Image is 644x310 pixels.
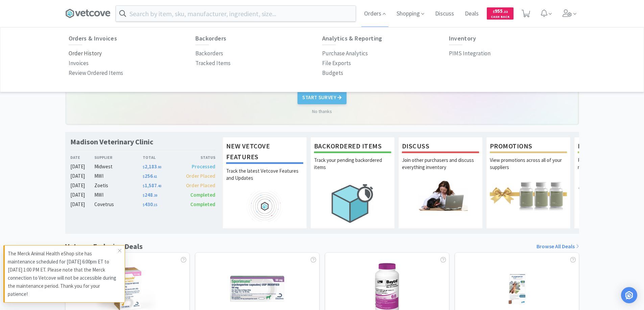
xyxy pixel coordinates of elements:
[70,163,216,171] a: [DATE]Midwest$2,183.90Processed
[195,35,322,42] h6: Backorders
[70,200,95,208] div: [DATE]
[322,59,351,68] p: File Exports
[94,154,143,161] div: Supplier
[69,35,195,42] h6: Orders & Invoices
[69,58,89,68] a: Invoices
[398,137,483,229] a: DiscussJoin other purchasers and discuss everything inventory
[94,181,143,190] div: Zoetis
[190,201,215,207] span: Completed
[490,141,567,153] h1: Promotions
[186,182,215,189] span: Order Placed
[195,49,223,58] p: Backorders
[70,172,216,180] a: [DATE]MWI$256.61Order Placed
[322,58,351,68] a: File Exports
[179,154,216,161] div: Status
[143,174,145,179] span: $
[310,137,395,229] a: Backordered ItemsTrack your pending backordered items
[402,141,479,153] h1: Discuss
[143,165,145,169] span: $
[486,137,571,229] a: PromotionsView promotions across all of your suppliers
[226,141,303,164] h1: New Vetcove Features
[143,184,145,188] span: $
[143,203,145,207] span: $
[116,6,356,21] input: Search by item, sku, manufacturer, ingredient, size...
[493,9,495,14] span: $
[69,68,123,78] p: Review Ordered Items
[487,4,514,23] a: $955.22Cash Back
[192,163,215,170] span: Processed
[70,154,95,161] div: Date
[322,68,343,78] p: Budgets
[94,172,143,180] div: MWI
[69,68,123,78] a: Review Ordered Items
[8,250,118,298] p: The Merck Animal Health eShop site has maintenance scheduled for [DATE] 6:00pm ET to [DATE] 1:00 ...
[226,191,303,222] img: hero_feature_roadmap.png
[143,154,179,161] div: Total
[143,182,161,189] span: 1,587
[490,180,567,211] img: hero_promotions.png
[70,181,95,190] div: [DATE]
[143,163,161,170] span: 2,183
[143,173,157,179] span: 256
[536,242,579,251] a: Browse All Deals
[69,49,102,58] a: Order History
[70,172,95,180] div: [DATE]
[143,201,157,207] span: 430
[94,200,143,208] div: Covetrus
[70,181,216,190] a: [DATE]Zoetis$1,587.40Order Placed
[153,203,157,207] span: . 15
[70,163,95,171] div: [DATE]
[503,9,508,14] span: . 22
[157,184,161,188] span: . 40
[402,157,479,180] p: Join other purchasers and discuss everything inventory
[322,68,343,78] a: Budgets
[195,59,231,68] p: Tracked Items
[195,58,231,68] a: Tracked Items
[222,137,307,229] a: New Vetcove FeaturesTrack the latest Vetcove Features and Updates
[94,191,143,199] div: MWI
[322,35,449,42] h6: Analytics & Reporting
[432,11,457,17] a: Discuss
[94,163,143,171] div: Midwest
[449,35,576,42] h6: Inventory
[312,108,332,115] a: No thanks
[157,165,161,169] span: . 90
[314,141,391,153] h1: Backordered Items
[70,200,216,208] a: [DATE]Covetrus$430.15Completed
[69,59,89,68] p: Invoices
[226,167,303,191] p: Track the latest Vetcove Features and Updates
[190,192,215,198] span: Completed
[143,192,157,198] span: 248
[70,191,216,199] a: [DATE]MWI$248.39Completed
[491,15,509,20] span: Cash Back
[621,287,637,303] div: Open Intercom Messenger
[65,241,143,252] h1: Vetcove Exclusive Deals
[493,8,508,14] span: 955
[186,173,215,179] span: Order Placed
[490,157,567,180] p: View promotions across all of your suppliers
[322,49,368,58] a: Purchase Analytics
[153,174,157,179] span: . 61
[70,191,95,199] div: [DATE]
[322,49,368,58] p: Purchase Analytics
[402,180,479,211] img: hero_discuss.png
[462,11,481,17] a: Deals
[143,193,145,198] span: $
[449,49,491,58] p: PIMS Integration
[70,137,153,147] h1: Madison Veterinary Clinic
[297,91,346,104] button: Start Survey
[314,180,391,226] img: hero_backorders.png
[69,49,102,58] p: Order History
[314,157,391,180] p: Track your pending backordered items
[153,193,157,198] span: . 39
[449,49,491,58] a: PIMS Integration
[195,49,223,58] a: Backorders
